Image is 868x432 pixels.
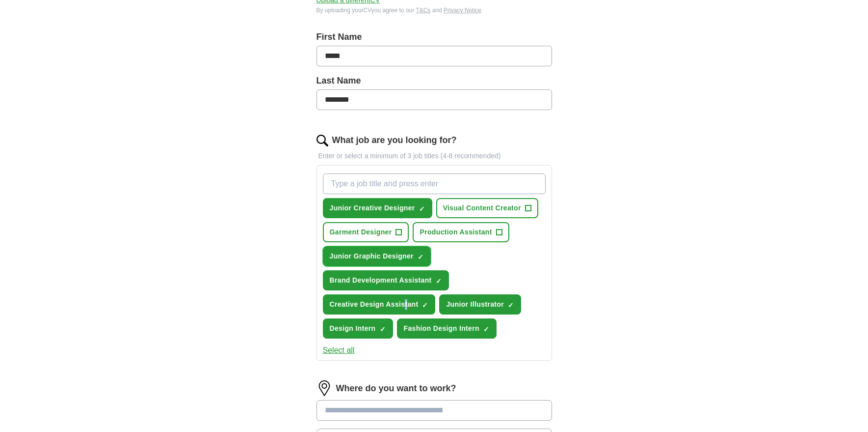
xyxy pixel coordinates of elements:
span: Creative Design Assistant [330,299,419,310]
p: Enter or select a minimum of 3 job titles (4-8 recommended) [316,151,552,161]
button: Junior Illustrator✓ [439,294,521,315]
label: Last Name [316,74,552,87]
button: Brand Development Assistant✓ [323,270,449,290]
span: Fashion Design Intern [404,323,479,334]
div: By uploading your CV you agree to our and . [316,6,552,15]
button: Fashion Design Intern✓ [397,318,497,339]
img: search.png [316,135,328,146]
span: ✓ [436,277,442,285]
label: First Name [316,30,552,44]
span: ✓ [419,205,425,213]
span: ✓ [418,253,423,261]
span: ✓ [422,301,428,309]
button: Junior Creative Designer✓ [323,198,432,218]
button: Design Intern✓ [323,318,393,339]
a: Privacy Notice [444,7,481,14]
button: Junior Graphic Designer✓ [323,246,431,266]
span: Production Assistant [420,227,492,237]
span: Junior Graphic Designer [330,251,414,261]
label: Where do you want to work? [336,382,456,395]
span: ✓ [508,301,514,309]
button: Select all [323,345,355,356]
button: Garment Designer [323,222,409,242]
span: Brand Development Assistant [330,275,432,286]
a: T&Cs [416,7,430,14]
span: ✓ [380,325,386,333]
button: Visual Content Creator [436,198,538,218]
label: What job are you looking for? [332,134,457,147]
span: Design Intern [330,323,376,334]
input: Type a job title and press enter [323,173,546,194]
span: Junior Creative Designer [330,203,415,213]
span: Junior Illustrator [446,299,504,310]
button: Creative Design Assistant✓ [323,294,436,315]
img: location.png [316,380,332,396]
button: Production Assistant [413,222,509,242]
span: Garment Designer [330,227,392,237]
span: ✓ [483,325,489,333]
span: Visual Content Creator [443,203,521,213]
